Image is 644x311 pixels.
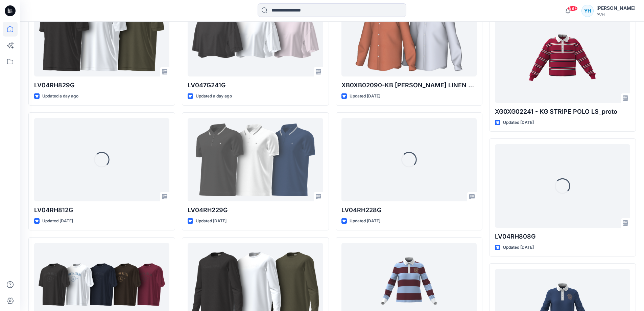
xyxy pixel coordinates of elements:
p: XB0XB02090-KB [PERSON_NAME] LINEN SLD SHIRT-PROTO-V01 [341,81,477,90]
p: LV047G241G [188,81,323,90]
div: YH [581,5,594,17]
div: PVH [596,12,636,17]
p: Updated a day ago [196,93,232,100]
span: 99+ [568,6,578,11]
p: Updated [DATE] [350,93,380,100]
p: Updated a day ago [42,93,78,100]
p: Updated [DATE] [350,218,380,225]
p: XG0XG02241 - KG STRIPE POLO LS_proto [495,107,630,116]
div: [PERSON_NAME] [596,4,636,12]
p: LV04RH812G [34,205,169,215]
p: Updated [DATE] [503,244,534,251]
p: LV04RH829G [34,81,169,90]
p: Updated [DATE] [42,218,73,225]
p: Updated [DATE] [196,218,226,225]
p: LV04RH228G [341,205,477,215]
p: Updated [DATE] [503,119,534,126]
a: XG0XG02241 - KG STRIPE POLO LS_proto [495,19,630,103]
p: LV04RH808G [495,232,630,241]
p: LV04RH229G [188,205,323,215]
a: LV04RH229G [188,118,323,202]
